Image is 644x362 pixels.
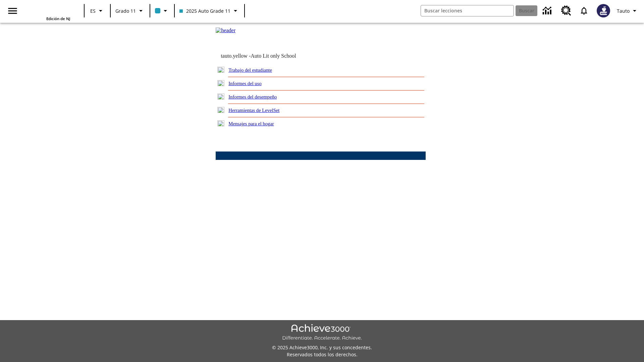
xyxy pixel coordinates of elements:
a: Notificaciones [575,2,593,19]
td: tauto.yellow - [221,53,344,59]
button: Escoja un nuevo avatar [593,2,614,19]
a: Centro de recursos, Se abrirá en una pestaña nueva. [557,2,575,20]
a: Trabajo del estudiante [228,67,272,73]
img: plus.gif [217,67,224,73]
nobr: Auto Lit only School [251,53,296,59]
span: Tauto [617,7,630,14]
button: Grado: Grado 11, Elige un grado [113,5,148,17]
span: 2025 Auto Grade 11 [179,7,230,14]
a: Mensajes para el hogar [228,121,274,126]
span: Edición de NJ [46,16,70,21]
a: Informes del uso [228,81,262,86]
a: Informes del desempeño [228,94,277,100]
button: Abrir el menú lateral [3,1,22,21]
button: Clase: 2025 Auto Grade 11, Selecciona una clase [177,5,242,17]
span: ES [90,7,96,14]
img: plus.gif [217,120,224,126]
div: Portada [26,2,70,21]
input: Buscar campo [421,5,514,16]
a: Herramientas de LevelSet [228,108,279,113]
img: Avatar [597,4,610,17]
img: header [216,27,235,34]
img: plus.gif [217,80,224,86]
button: El color de la clase es azul claro. Cambiar el color de la clase. [152,5,172,17]
button: Lenguaje: ES, Selecciona un idioma [87,5,108,17]
a: Centro de información [539,2,557,20]
span: Grado 11 [115,7,136,14]
img: Achieve3000 Differentiate Accelerate Achieve [282,324,362,341]
img: plus.gif [217,107,224,113]
button: Perfil/Configuración [614,5,641,17]
img: plus.gif [217,94,224,100]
